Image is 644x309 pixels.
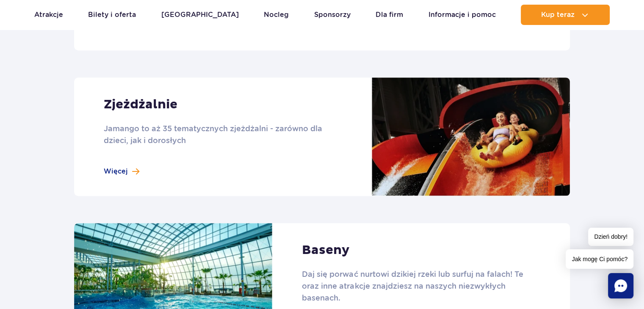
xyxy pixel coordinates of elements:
a: Nocleg [264,5,289,25]
span: Dzień dobry! [588,228,633,246]
a: [GEOGRAPHIC_DATA] [161,5,239,25]
a: Informacje i pomoc [428,5,496,25]
a: Bilety i oferta [88,5,136,25]
a: Dla firm [376,5,403,25]
span: Jak mogę Ci pomóc? [566,249,633,269]
a: Atrakcje [34,5,63,25]
div: Chat [608,273,633,298]
button: Kup teraz [521,5,610,25]
span: Kup teraz [541,11,575,19]
a: Sponsorzy [314,5,351,25]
